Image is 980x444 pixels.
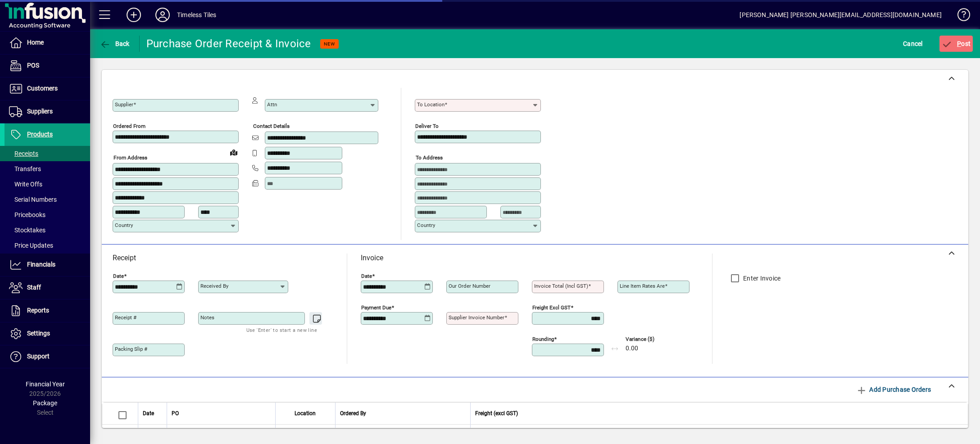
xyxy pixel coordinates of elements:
span: Serial Numbers [9,196,57,203]
mat-label: Supplier [115,101,133,108]
a: Suppliers [5,100,90,123]
span: Stocktakes [9,227,45,234]
span: Support [27,353,50,360]
a: View on map [227,145,241,159]
a: Support [5,345,90,368]
mat-label: Receipt # [115,314,136,321]
a: Write Offs [5,177,90,192]
mat-label: Notes [200,314,214,321]
div: Date [143,408,162,418]
td: [DATE] [138,425,167,443]
span: Add Purchase Orders [856,382,931,397]
a: Settings [5,322,90,345]
mat-label: Ordered from [113,123,145,129]
button: Add [119,7,148,23]
span: Cancel [903,36,923,51]
span: Freight (excl GST) [475,408,518,418]
span: Reports [27,307,49,314]
mat-label: Supplier invoice number [449,314,504,321]
span: Transfers [9,165,41,172]
mat-label: Payment due [361,304,391,311]
a: Serial Numbers [5,192,90,207]
span: Financials [27,261,55,268]
span: Variance ($) [626,336,680,342]
app-page-header-button: Back [90,36,140,52]
a: Stocktakes [5,222,90,238]
span: Customers [27,85,58,92]
span: Pricebooks [9,211,45,218]
button: Post [939,36,973,52]
div: PO [172,408,271,418]
span: P [957,40,961,47]
mat-label: Country [417,222,435,228]
td: PS - [PERSON_NAME] [335,425,470,443]
span: Suppliers [27,108,53,115]
a: POS [5,54,90,77]
span: Ordered By [340,408,366,418]
mat-label: Invoice Total (incl GST) [534,283,588,289]
a: Transfers [5,161,90,177]
a: Receipts [5,146,90,161]
mat-label: Received by [200,283,228,289]
div: Purchase Order Receipt & Invoice [146,36,311,51]
span: 0.00 [626,345,638,352]
span: Settings [27,330,50,337]
div: Freight (excl GST) [475,408,957,418]
mat-label: Deliver To [415,123,439,129]
a: Price Updates [5,238,90,253]
span: Location [295,408,316,418]
a: Staff [5,276,90,299]
span: Back [100,40,130,47]
span: Home [27,39,44,46]
label: Enter Invoice [741,274,780,283]
span: Price Updates [9,242,53,249]
mat-label: Rounding [532,336,554,342]
mat-label: Date [361,273,372,279]
span: Date [143,408,154,418]
div: Timeless Tiles [177,8,216,22]
mat-hint: Use 'Enter' to start a new line [246,325,317,335]
span: Receipts [9,150,38,157]
span: POS [27,62,39,69]
mat-label: Country [115,222,133,228]
button: Back [97,36,132,52]
mat-label: Freight excl GST [532,304,571,311]
a: Home [5,32,90,54]
span: Write Offs [9,181,42,188]
td: 0.00 [470,425,968,443]
a: Financials [5,254,90,276]
mat-label: To location [417,101,445,108]
mat-label: Date [113,273,124,279]
a: Reports [5,299,90,322]
div: [PERSON_NAME] [PERSON_NAME][EMAIL_ADDRESS][DOMAIN_NAME] [740,8,942,22]
span: NEW [324,41,335,47]
button: Cancel [901,36,925,52]
button: Add Purchase Orders [853,381,935,398]
span: Package [33,399,57,407]
span: Staff [27,284,41,291]
mat-label: Line item rates are [620,283,665,289]
mat-label: Packing Slip # [115,346,147,352]
a: Knowledge Base [951,2,969,31]
span: Products [27,131,53,138]
a: Customers [5,77,90,100]
button: Profile [148,7,177,23]
span: Financial Year [26,381,65,388]
mat-label: Our order number [449,283,490,289]
mat-label: Attn [267,101,277,108]
span: ost [942,40,971,47]
span: PO [172,408,179,418]
div: Ordered By [340,408,466,418]
a: Pricebooks [5,207,90,222]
